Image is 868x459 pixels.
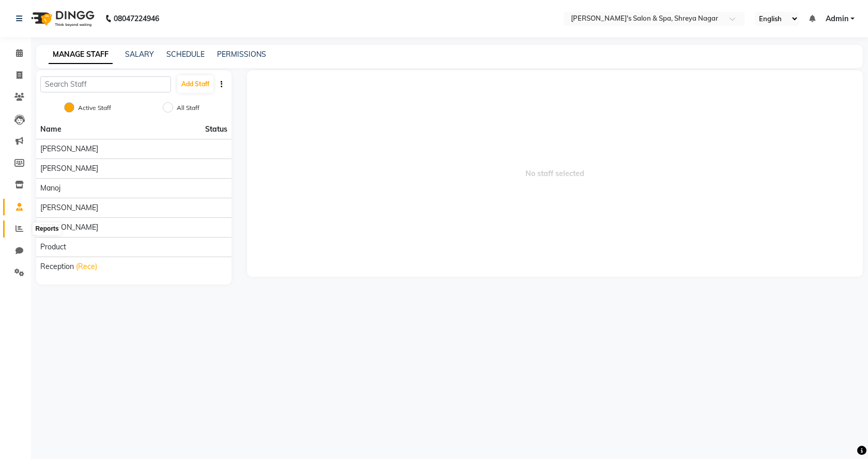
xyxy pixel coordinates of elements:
span: [PERSON_NAME] [40,144,98,154]
span: [PERSON_NAME] [40,163,98,174]
span: Product [40,242,66,252]
span: [PERSON_NAME] [40,222,98,233]
img: logo [26,4,97,33]
span: Manoj [40,183,60,194]
a: MANAGE STAFF [49,45,113,64]
label: All Staff [177,103,199,113]
span: [PERSON_NAME] [40,202,98,213]
button: Add Staff [177,75,213,93]
a: SALARY [125,50,154,59]
span: Name [40,124,61,134]
div: Reports [33,223,61,235]
a: PERMISSIONS [217,50,266,59]
span: No staff selected [247,70,863,277]
span: Status [205,124,227,135]
input: Search Staff [40,76,171,92]
span: Admin [826,13,848,24]
span: Reception [40,261,74,272]
span: (Rece) [76,261,97,272]
b: 08047224946 [114,4,159,33]
label: Active Staff [78,103,111,113]
a: SCHEDULE [166,50,205,59]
